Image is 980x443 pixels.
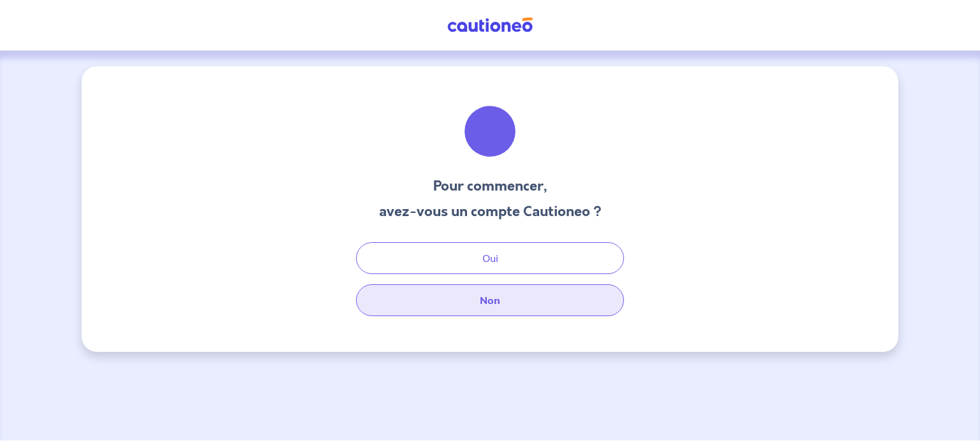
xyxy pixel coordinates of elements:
img: illu_welcome.svg [456,97,524,166]
h3: avez-vous un compte Cautioneo ? [379,201,602,222]
h3: Pour commencer, [379,176,602,196]
button: Non [356,284,624,316]
button: Oui [356,242,624,274]
img: Cautioneo [442,17,538,33]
